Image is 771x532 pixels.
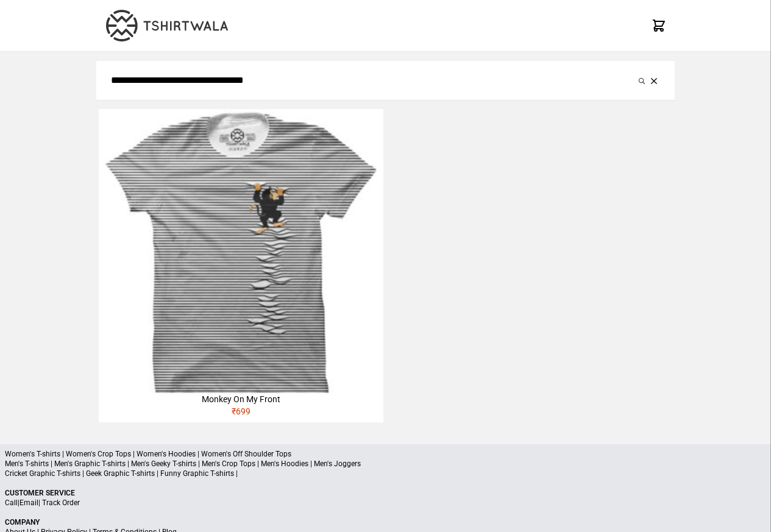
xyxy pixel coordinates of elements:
[648,73,660,88] button: Clear the search query.
[106,10,228,41] img: TW-LOGO-400-104.png
[5,517,766,527] p: Company
[99,109,383,393] img: monkey-climbing-320x320.jpg
[5,498,18,507] a: Call
[5,459,766,469] p: Men's T-shirts | Men's Graphic T-shirts | Men's Geeky T-shirts | Men's Crop Tops | Men's Hoodies ...
[636,73,648,88] button: Submit your search query.
[20,498,38,507] a: Email
[5,449,766,459] p: Women's T-shirts | Women's Crop Tops | Women's Hoodies | Women's Off Shoulder Tops
[99,405,383,422] div: ₹ 699
[99,109,383,422] a: Monkey On My Front₹699
[5,498,766,508] p: | |
[42,498,80,507] a: Track Order
[5,488,766,498] p: Customer Service
[5,469,766,478] p: Cricket Graphic T-shirts | Geek Graphic T-shirts | Funny Graphic T-shirts |
[99,393,383,405] div: Monkey On My Front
